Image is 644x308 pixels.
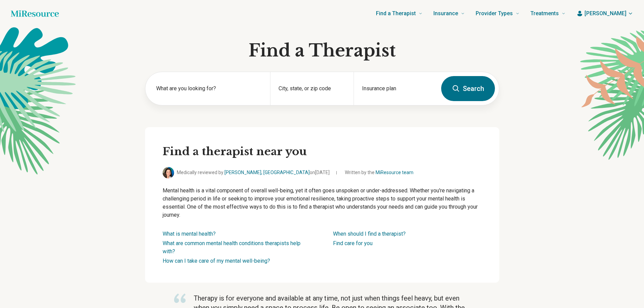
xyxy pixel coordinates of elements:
[376,170,413,175] a: MiResource team
[163,187,482,219] p: Mental health is a vital component of overall well-being, yet it often goes unspoken or under-add...
[11,7,59,20] a: Home page
[163,258,270,264] a: How can I take care of my mental well-being?
[156,85,262,93] label: What are you looking for?
[333,240,373,246] a: Find care for you
[476,9,513,18] span: Provider Types
[376,9,416,18] span: Find a Therapist
[585,9,626,18] span: [PERSON_NAME]
[576,9,633,18] button: [PERSON_NAME]
[163,240,301,255] a: What are common mental health conditions therapists help with?
[163,145,482,159] h2: Find a therapist near you
[345,169,413,176] span: Written by the
[433,9,458,18] span: Insurance
[224,170,310,175] a: [PERSON_NAME], [GEOGRAPHIC_DATA]
[441,76,495,101] button: Search
[333,231,406,237] a: When should I find a therapist?
[530,9,559,18] span: Treatments
[145,41,499,61] h1: Find a Therapist
[177,169,330,176] span: Medically reviewed by
[310,170,330,175] span: on [DATE]
[163,231,216,237] a: What is mental health?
